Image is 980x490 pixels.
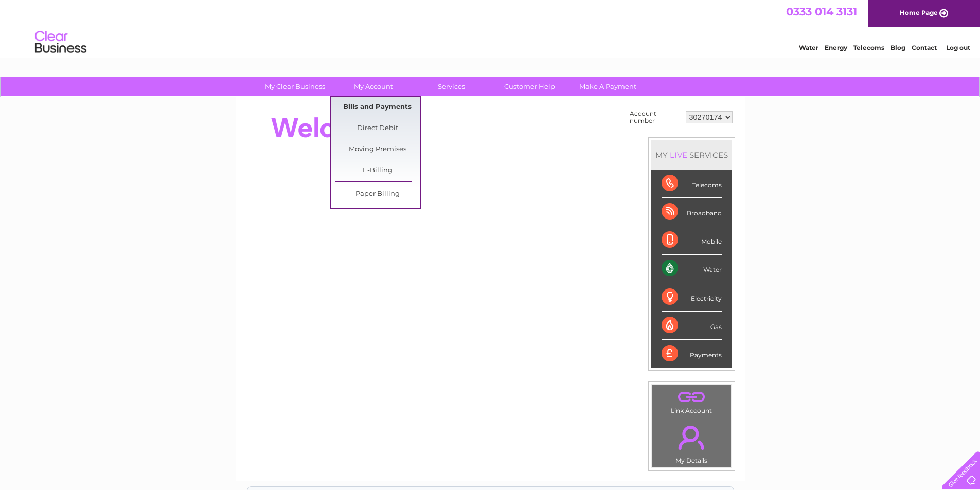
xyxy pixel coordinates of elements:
[655,388,728,406] a: .
[335,160,420,181] a: E-Billing
[662,312,722,340] div: Gas
[627,107,683,127] td: Account number
[662,283,722,312] div: Electricity
[651,140,732,170] div: MY SERVICES
[487,77,572,96] a: Customer Help
[409,77,494,96] a: Services
[912,44,937,51] a: Contact
[662,255,722,283] div: Water
[652,417,732,467] td: My Details
[34,27,87,58] img: logo.png
[655,420,728,456] a: .
[253,77,337,96] a: My Clear Business
[662,198,722,226] div: Broadband
[335,97,420,118] a: Bills and Payments
[786,5,857,18] a: 0333 014 3131
[247,6,734,50] div: Clear Business is a trading name of Verastar Limited (registered in [GEOGRAPHIC_DATA] No. 3667643...
[662,226,722,255] div: Mobile
[335,139,420,160] a: Moving Premises
[946,44,970,51] a: Log out
[890,44,905,51] a: Blog
[335,184,420,205] a: Paper Billing
[331,77,416,96] a: My Account
[662,170,722,198] div: Telecoms
[565,77,650,96] a: Make A Payment
[652,385,732,417] td: Link Account
[825,44,847,51] a: Energy
[853,44,884,51] a: Telecoms
[335,118,420,139] a: Direct Debit
[799,44,818,51] a: Water
[662,340,722,368] div: Payments
[668,150,689,160] div: LIVE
